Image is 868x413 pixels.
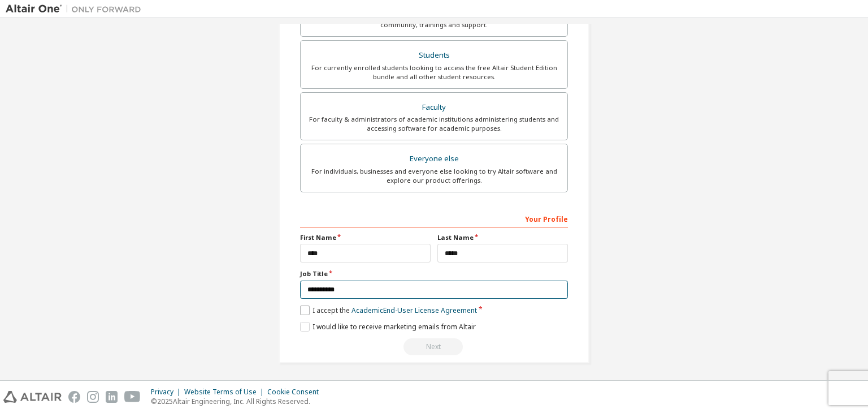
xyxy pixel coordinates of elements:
[437,233,568,242] label: Last Name
[351,306,477,315] a: Academic End-User License Agreement
[3,391,62,403] img: altair_logo.svg
[151,388,184,397] div: Privacy
[106,391,118,403] img: linkedin.svg
[124,391,141,403] img: youtube.svg
[307,167,561,185] div: For individuals, businesses and everyone else looking to try Altair software and explore our prod...
[68,391,80,403] img: facebook.svg
[300,233,431,242] label: First Name
[300,322,476,332] label: I would like to receive marketing emails from Altair
[300,269,568,278] label: Job Title
[151,397,325,406] p: © 2025 Altair Engineering, Inc. All Rights Reserved.
[300,209,568,227] div: Your Profile
[307,151,561,167] div: Everyone else
[184,388,267,397] div: Website Terms of Use
[307,100,561,115] div: Faculty
[307,115,561,133] div: For faculty & administrators of academic institutions administering students and accessing softwa...
[300,338,568,355] div: Read and acccept EULA to continue
[6,3,147,15] img: Altair One
[267,388,325,397] div: Cookie Consent
[300,306,477,315] label: I accept the
[307,48,561,63] div: Students
[307,63,561,81] div: For currently enrolled students looking to access the free Altair Student Edition bundle and all ...
[87,391,99,403] img: instagram.svg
